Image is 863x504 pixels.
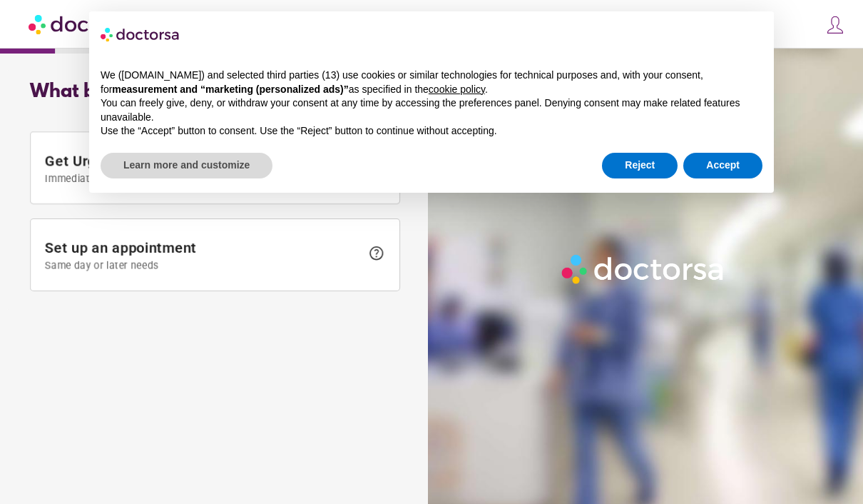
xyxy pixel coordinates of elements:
[45,173,361,184] span: Immediate primary care, 24/7
[101,153,272,178] button: Learn more and customize
[29,8,141,40] img: Doctorsa.com
[101,124,762,138] p: Use the “Accept” button to consent. Use the “Reject” button to continue without accepting.
[45,260,361,271] span: Same day or later needs
[368,245,385,262] span: help
[429,84,485,95] a: cookie policy
[683,153,762,178] button: Accept
[825,15,845,35] img: icons8-customer-100.png
[101,96,762,124] p: You can freely give, deny, or withdraw your consent at any time by accessing the preferences pane...
[45,152,361,184] span: Get Urgent Care Online
[45,239,361,271] span: Set up an appointment
[557,250,730,288] img: Logo-Doctorsa-trans-White-partial-flat.png
[30,81,400,103] div: What brings you in?
[602,153,678,178] button: Reject
[101,69,762,96] p: We ([DOMAIN_NAME]) and selected third parties (13) use cookies or similar technologies for techni...
[112,84,348,95] strong: measurement and “marketing (personalized ads)”
[101,23,180,46] img: logo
